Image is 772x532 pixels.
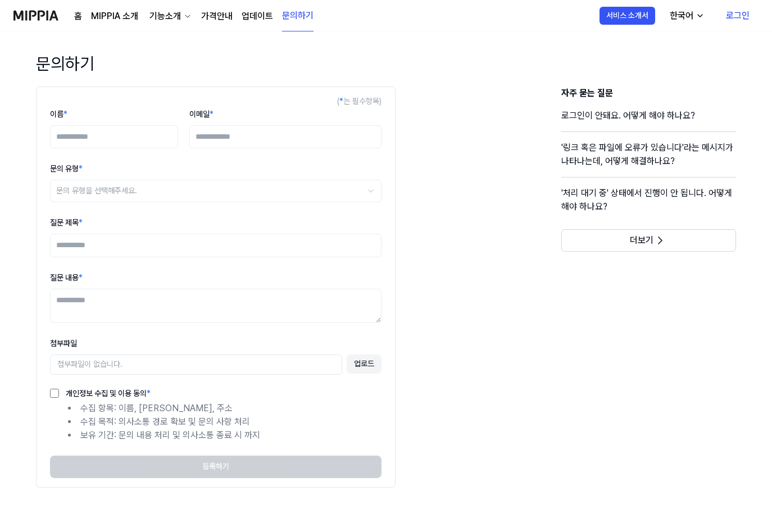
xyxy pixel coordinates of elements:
[561,235,737,245] a: 더보기
[50,354,342,375] div: 첨부파일이 없습니다.
[282,1,314,31] a: 문의하기
[68,402,382,415] li: 수집 항목: 이름, [PERSON_NAME], 주소
[600,7,655,25] button: 서비스 소개서
[561,109,737,131] a: 로그인이 안돼요. 어떻게 해야 하나요?
[50,273,83,282] label: 질문 내용
[561,229,737,252] button: 더보기
[242,10,273,23] a: 업데이트
[347,354,382,374] button: 업로드
[147,10,183,23] div: 기능소개
[36,52,94,75] h1: 문의하기
[59,389,151,397] label: 개인정보 수집 및 이용 동의
[561,187,737,222] a: '처리 대기 중' 상태에서 진행이 안 됩니다. 어떻게 해야 하나요?
[50,339,77,348] label: 첨부파일
[667,9,696,22] div: 한국어
[50,164,83,173] label: 문의 유형
[561,87,737,100] h3: 자주 묻는 질문
[201,10,233,23] a: 가격안내
[661,4,711,27] button: 한국어
[68,429,382,442] li: 보유 기간: 문의 내용 처리 및 의사소통 종료 시 까지
[68,415,382,429] li: 수집 목적: 의사소통 경로 확보 및 문의 사항 처리
[50,96,382,107] div: ( 는 필수항목)
[189,110,214,119] label: 이메일
[630,235,653,246] span: 더보기
[147,10,192,23] button: 기능소개
[50,110,67,119] label: 이름
[561,141,737,177] a: '링크 혹은 파일에 오류가 있습니다'라는 메시지가 나타나는데, 어떻게 해결하나요?
[74,10,82,23] a: 홈
[50,218,83,227] label: 질문 제목
[91,10,138,23] a: MIPPIA 소개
